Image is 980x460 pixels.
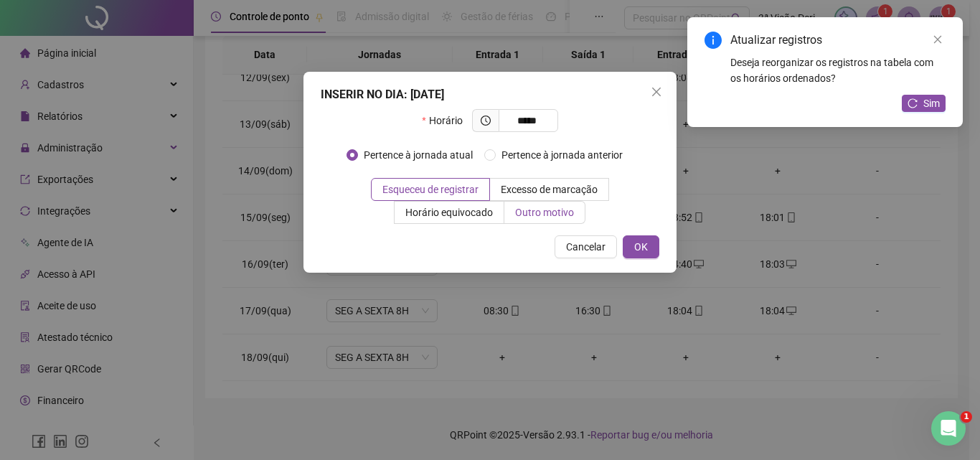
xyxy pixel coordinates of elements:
[405,207,493,218] span: Horário equivocado
[496,147,628,163] span: Pertence à jornada anterior
[923,95,940,111] span: Sim
[902,95,946,112] button: Sim
[730,55,946,86] div: Deseja reorganizar os registros na tabela com os horários ordenados?
[623,235,659,258] button: OK
[481,116,491,126] span: clock-circle
[566,239,606,255] span: Cancelar
[634,239,648,255] span: OK
[930,32,946,47] a: Close
[555,235,617,258] button: Cancelar
[651,86,662,98] span: close
[933,34,943,44] span: close
[382,184,479,195] span: Esqueceu de registrar
[931,411,966,446] iframe: Intercom live chat
[358,147,479,163] span: Pertence à jornada atual
[908,98,918,108] span: reload
[422,109,471,132] label: Horário
[961,411,972,423] span: 1
[730,32,946,49] div: Atualizar registros
[515,207,574,218] span: Outro motivo
[705,32,722,49] span: info-circle
[321,86,659,103] div: INSERIR NO DIA : [DATE]
[645,80,668,103] button: Close
[501,184,598,195] span: Excesso de marcação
